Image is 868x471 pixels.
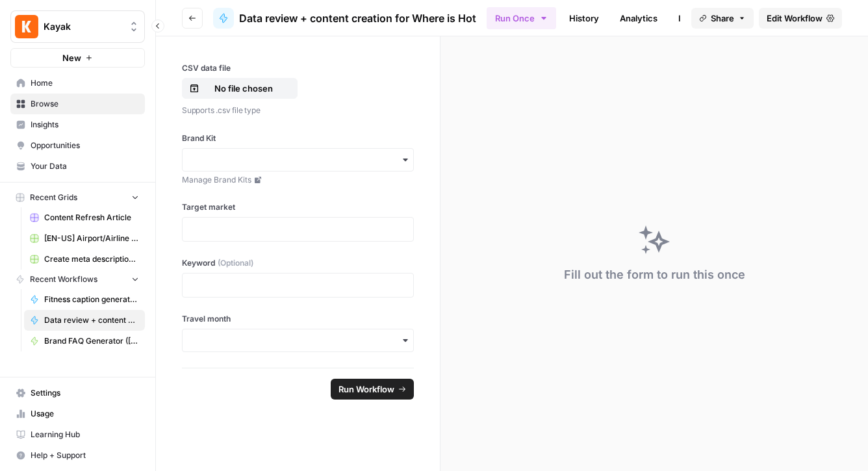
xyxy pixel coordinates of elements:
[10,403,145,424] a: Usage
[182,104,414,117] p: Supports .csv file type
[44,212,139,223] span: Content Refresh Article
[182,174,414,186] a: Manage Brand Kits
[239,10,476,26] span: Data review + content creation for Where is Hot
[10,114,145,135] a: Insights
[670,8,724,29] a: Integrate
[759,8,842,29] a: Edit Workflow
[10,270,145,289] button: Recent Workflows
[24,310,145,331] a: Data review + content creation for Where is Hot
[10,424,145,445] a: Learning Hub
[564,266,745,284] div: Fill out the form to run this once
[218,257,253,269] span: (Optional)
[10,73,145,94] a: Home
[691,8,754,29] button: Share
[44,233,139,244] span: [EN-US] Airport/Airline Content Refresh
[31,119,139,131] span: Insights
[31,450,139,461] span: Help + Support
[10,135,145,156] a: Opportunities
[338,383,394,396] span: Run Workflow
[24,228,145,249] a: [EN-US] Airport/Airline Content Refresh
[24,207,145,228] a: Content Refresh Article
[31,387,139,399] span: Settings
[31,429,139,440] span: Learning Hub
[182,313,414,325] label: Travel month
[44,314,139,326] span: Data review + content creation for Where is Hot
[561,8,607,29] a: History
[182,62,414,74] label: CSV data file
[31,408,139,420] span: Usage
[24,289,145,310] a: Fitness caption generator (Niamh)
[10,188,145,207] button: Recent Grids
[10,445,145,466] button: Help + Support
[30,192,77,203] span: Recent Grids
[10,156,145,177] a: Your Data
[182,257,414,269] label: Keyword
[10,10,145,43] button: Workspace: Kayak
[15,15,38,38] img: Kayak Logo
[10,48,145,68] button: New
[10,94,145,114] a: Browse
[331,379,414,400] button: Run Workflow
[202,82,285,95] p: No file chosen
[31,77,139,89] span: Home
[62,51,81,64] span: New
[44,253,139,265] span: Create meta description (Niamh) Grid
[767,12,823,25] span: Edit Workflow
[182,201,414,213] label: Target market
[182,133,414,144] label: Brand Kit
[31,98,139,110] span: Browse
[44,20,122,33] span: Kayak
[24,249,145,270] a: Create meta description (Niamh) Grid
[31,160,139,172] span: Your Data
[10,383,145,403] a: Settings
[44,335,139,347] span: Brand FAQ Generator ([PERSON_NAME])
[30,274,97,285] span: Recent Workflows
[44,294,139,305] span: Fitness caption generator (Niamh)
[213,8,476,29] a: Data review + content creation for Where is Hot
[31,140,139,151] span: Opportunities
[711,12,734,25] span: Share
[487,7,556,29] button: Run Once
[612,8,665,29] a: Analytics
[182,78,298,99] button: No file chosen
[24,331,145,351] a: Brand FAQ Generator ([PERSON_NAME])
